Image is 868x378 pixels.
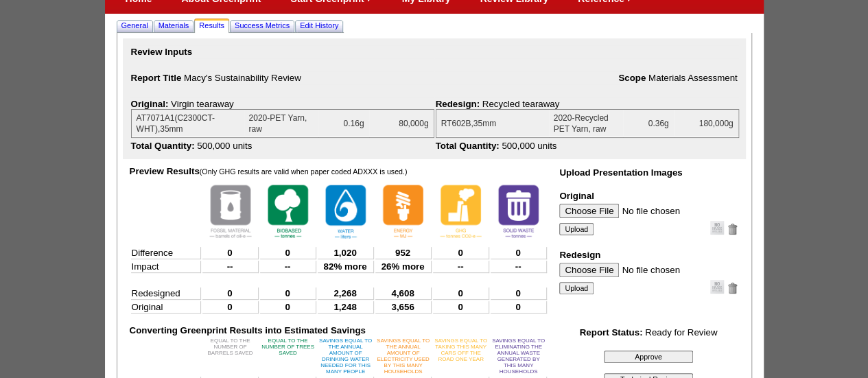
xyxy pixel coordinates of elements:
[436,99,480,109] span: Redesign:
[227,261,233,272] span: --
[559,282,594,294] input: Upload
[648,73,738,83] span: Materials Assessment
[491,178,546,244] img: SolidWaste_Metric.png
[227,248,232,258] span: 0
[559,223,594,235] input: Upload
[171,99,234,109] span: Virgin tearaway
[674,110,738,137] td: 180,000g
[318,110,369,137] td: 0.16g
[130,325,366,335] span: Converting Greenprint Results into Estimated Savings
[297,19,341,33] a: Edit History
[156,19,192,33] a: Materials
[580,327,643,338] span: Report Status:
[119,19,151,33] a: General
[436,141,500,151] span: Total Quantity:
[623,110,674,137] td: 0.36g
[285,288,290,298] span: 0
[727,224,738,235] input: Delete Original Image
[434,338,487,362] span: SAVINGS EQUAL TO TAKING THIS MANY CARS OFF THE ROAD ONE YEAR
[300,21,338,29] span: Edit History
[232,19,292,33] a: Success Metrics
[285,248,290,258] span: 0
[130,166,408,176] span: Preview Results
[159,21,189,29] span: Materials
[244,110,318,137] td: 2020-PET Yarn, raw
[197,141,252,151] span: 500,000 units
[235,21,290,29] span: Success Metrics
[515,248,520,258] span: 0
[184,73,301,83] span: Macy's Sustainability Review
[502,141,556,151] span: 500,000 units
[227,302,232,312] span: 0
[132,110,244,137] td: AT7071A1(C2300CT-WHT),35mm
[618,73,646,83] b: Scope
[458,288,462,298] span: 0
[369,110,434,137] td: 80,000g
[515,261,521,272] span: --
[376,178,431,244] img: Energy_Metric.png
[121,21,148,29] span: General
[131,301,201,314] td: Original
[559,167,682,178] span: Upload Presentation Images
[645,327,717,338] span: Ready for Review
[131,141,195,151] span: Total Quantity:
[395,248,410,258] span: 952
[710,221,724,235] img: NoImageAvailable.jpg
[131,261,201,273] td: Impact
[333,248,356,258] span: 1,020
[436,110,549,137] td: RT602B,35mm
[131,99,169,109] span: Original:
[261,338,314,356] span: EQUAL TO THE NUMBER OF TREES SAVED
[458,261,464,272] span: --
[458,248,462,258] span: 0
[131,287,201,300] td: Redesigned
[382,261,425,272] span: 26% more
[377,338,430,375] span: SAVINGS EQUAL TO THE ANNUAL AMOUNT OF ELECTRICITY USED BY THIS MANY HOUSEHOLDS
[203,178,258,244] img: Fossil.png
[333,288,356,298] span: 2,268
[391,288,414,298] span: 4,608
[285,261,291,272] span: --
[324,261,367,272] span: 82% more
[131,247,201,259] td: Difference
[199,21,224,29] span: Results
[207,338,253,356] span: EQUAL TO THE NUMBER OF BARRELS SAVED
[196,19,227,33] a: Results
[515,288,520,298] span: 0
[318,178,373,245] img: Water_Metric.png
[319,338,372,375] span: SAVINGS EQUAL TO THE ANNUAL AMOUNT OF DRINKING WATER NEEDED FOR THIS MANY PEOPLE
[515,302,520,312] span: 0
[559,250,600,260] span: Redesign
[492,338,545,375] span: SAVINGS EQUAL TO ELIMINATING THE ANNUAL WASTE GENERATED BY THIS MANY HOUSEHOLDS
[227,288,232,298] span: 0
[549,110,623,137] td: 2020-Recycled PET Yarn, raw
[559,191,594,201] span: Original
[434,178,489,244] img: GHG.png
[261,178,316,244] img: Bio_Metric.png
[130,45,739,58] td: Review Inputs
[200,167,408,176] span: (Only GHG results are valid when paper coded ADXXX is used.)
[604,351,693,363] input: Approve
[333,302,356,312] span: 1,248
[482,99,560,109] span: Recycled tearaway
[391,302,414,312] span: 3,656
[458,302,462,312] span: 0
[131,73,182,83] b: Report Title
[727,283,738,294] input: Delete Redesign Image
[285,302,290,312] span: 0
[710,280,724,294] img: NoImageAvailable.jpg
